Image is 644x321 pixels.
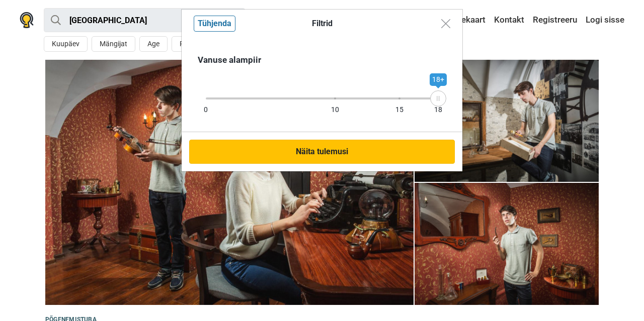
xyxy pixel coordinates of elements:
img: Close modal [441,19,450,28]
button: Close modal [436,14,455,33]
span: 18+ [432,75,444,83]
div: 18 [434,104,442,115]
div: 10 [331,104,339,115]
button: Näita tulemusi [189,140,455,164]
div: 0 [204,104,208,115]
div: Filtrid [190,18,454,30]
div: Vanuse alampiir [198,54,446,67]
div: 15 [395,104,404,115]
button: Tühjenda [194,16,235,32]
